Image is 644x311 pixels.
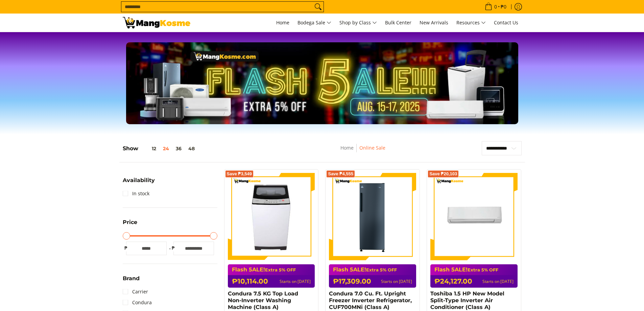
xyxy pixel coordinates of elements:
button: Search [313,2,324,12]
h5: Show [123,145,198,152]
span: 0 [493,4,498,9]
button: 12 [138,146,160,151]
button: 36 [172,146,185,151]
span: • [483,3,508,10]
a: New Arrivals [416,14,452,32]
a: Home [334,145,348,151]
nav: Main Menu [197,14,522,32]
summary: Open [123,276,140,286]
a: Toshiba 1.5 HP New Model Split-Type Inverter Air Conditioner (Class A) [430,290,504,310]
a: Bulk Center [382,14,415,32]
span: ₱0 [500,4,507,9]
img: Toshiba 1.5 HP New Model Split-Type Inverter Air Conditioner (Class A) [430,173,518,260]
a: Condura [123,297,152,308]
a: In stock [123,188,149,199]
span: Availability [123,178,155,183]
img: BREAKING NEWS: Flash 5ale! August 15-17, 2025 l Mang Kosme [123,17,190,28]
span: Save ₱3,549 [227,172,252,176]
span: Save ₱20,103 [429,172,457,176]
span: New Arrivals [420,19,448,26]
a: Condura 7.5 KG Top Load Non-Inverter Washing Machine (Class A) [228,290,298,310]
a: Home [273,14,293,32]
span: Price [123,220,137,225]
span: Save ₱4,555 [328,172,353,176]
span: Home [276,19,289,26]
nav: Breadcrumbs [291,144,422,159]
summary: Open [123,220,137,230]
img: condura-7.5kg-topload-non-inverter-washing-machine-class-c-full-view-mang-kosme [231,173,312,260]
a: Shop by Class [336,14,380,32]
span: ₱ [170,245,177,251]
span: Bodega Sale [297,19,331,27]
span: Contact Us [494,19,518,26]
button: 24 [160,146,172,151]
span: ₱ [123,245,129,251]
a: Bodega Sale [294,14,335,32]
a: Resources [453,14,489,32]
a: Contact Us [491,14,522,32]
span: Bulk Center [385,19,411,26]
span: Brand [123,276,140,281]
a: Online Sale [353,145,379,151]
span: Shop by Class [339,19,377,27]
button: 48 [185,146,198,151]
img: Condura 7.0 Cu. Ft. Upright Freezer Inverter Refrigerator, CUF700MNi (Class A) [329,173,416,260]
span: Resources [456,19,486,27]
a: Condura 7.0 Cu. Ft. Upright Freezer Inverter Refrigerator, CUF700MNi (Class A) [329,290,412,310]
summary: Open [123,178,155,188]
a: Carrier [123,286,148,297]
